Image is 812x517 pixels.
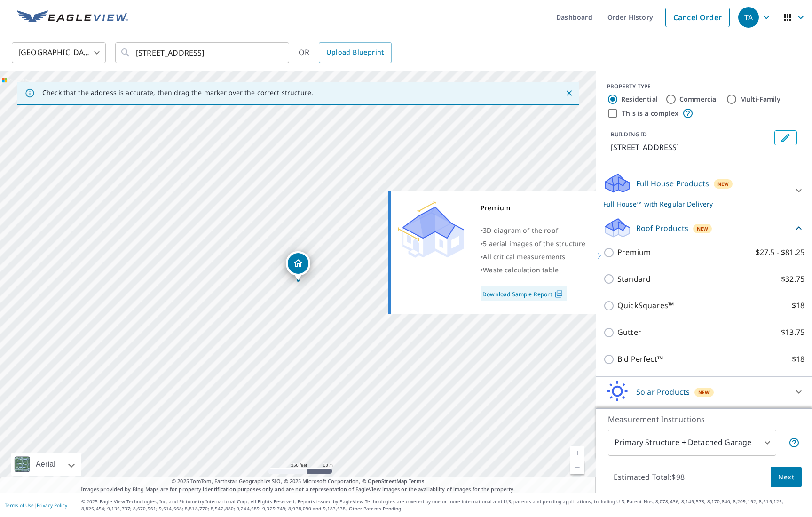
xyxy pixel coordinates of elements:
a: Privacy Policy [37,502,67,509]
p: [STREET_ADDRESS] [611,142,771,153]
p: Full House Products [636,178,709,189]
p: Check that the address is accurate, then drag the marker over the correct structure. [42,88,313,97]
p: © 2025 Eagle View Technologies, Inc. and Pictometry International Corp. All Rights Reserved. Repo... [81,498,807,512]
p: Roof Products [636,223,688,234]
div: Aerial [33,453,58,476]
p: Premium [617,247,651,258]
a: Terms of Use [5,502,34,509]
div: PROPERTY TYPE [607,82,801,91]
span: New [697,225,709,232]
span: New [717,180,729,188]
div: Premium [481,201,586,215]
div: Roof ProductsNew [603,217,804,239]
div: • [481,224,586,237]
div: • [481,250,586,263]
button: Next [771,467,802,488]
span: 5 aerial images of the structure [483,239,585,248]
p: Standard [617,273,651,285]
span: Your report will include the primary structure and a detached garage if one exists. [788,437,800,448]
div: • [481,263,586,277]
label: Residential [621,95,658,104]
span: Waste calculation table [483,265,559,274]
a: Upload Blueprint [319,42,391,63]
div: TA [738,7,759,28]
p: $18 [792,353,804,365]
p: Estimated Total: $98 [606,467,692,487]
p: $32.75 [781,273,804,285]
a: Cancel Order [665,8,730,27]
p: Full House™ with Regular Delivery [603,199,788,209]
div: Full House ProductsNewFull House™ with Regular Delivery [603,172,804,209]
p: $27.5 - $81.25 [756,247,804,258]
p: Measurement Instructions [608,414,800,425]
p: $13.75 [781,326,804,338]
p: QuickSquares™ [617,300,674,311]
p: Gutter [617,326,641,338]
button: Edit building 1 [774,130,797,145]
label: This is a complex [622,109,678,118]
span: © 2025 TomTom, Earthstar Geographics SIO, © 2025 Microsoft Corporation, © [172,477,424,485]
span: Upload Blueprint [326,47,384,58]
img: Pdf Icon [552,290,565,298]
a: Current Level 17, Zoom In [570,446,584,460]
div: • [481,237,586,250]
div: Primary Structure + Detached Garage [608,430,776,456]
div: Dropped pin, building 1, Residential property, 5923 Shortleaf Ct Saint Louis, MO 63128 [286,251,310,280]
a: Download Sample Report [481,286,567,301]
div: Solar ProductsNew [603,381,804,403]
div: Aerial [11,453,81,476]
input: Search by address or latitude-longitude [136,40,270,66]
a: Current Level 17, Zoom Out [570,460,584,474]
div: OR [299,42,392,63]
p: | [5,502,67,508]
span: Next [778,471,794,483]
p: Solar Products [636,386,690,398]
img: EV Logo [17,10,128,24]
span: 3D diagram of the roof [483,226,558,235]
label: Commercial [679,95,718,104]
span: New [698,389,710,396]
label: Multi-Family [740,95,781,104]
p: Bid Perfect™ [617,353,663,365]
button: Close [563,87,575,99]
p: BUILDING ID [611,130,647,138]
a: Terms [409,477,424,485]
div: [GEOGRAPHIC_DATA] [12,40,106,66]
span: All critical measurements [483,252,565,261]
a: OpenStreetMap [368,477,407,485]
img: Premium [398,201,464,258]
p: $18 [792,300,804,311]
